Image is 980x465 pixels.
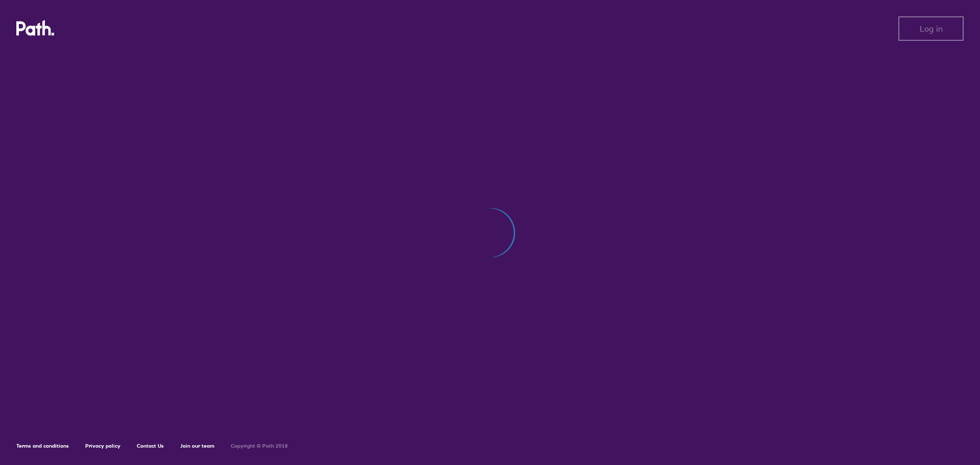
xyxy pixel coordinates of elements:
[231,443,288,449] h6: Copyright © Path 2018
[180,443,214,449] a: Join our team
[898,16,964,41] button: Log in
[16,443,69,449] a: Terms and conditions
[920,24,943,33] span: Log in
[85,443,120,449] a: Privacy policy
[137,443,164,449] a: Contact Us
